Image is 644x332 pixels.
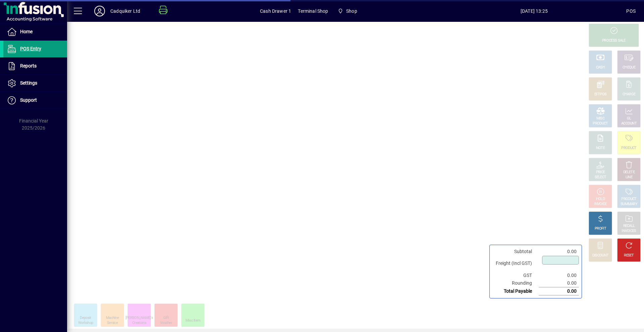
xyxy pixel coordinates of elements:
[594,202,606,207] div: INVOICE
[492,287,539,295] td: Total Payable
[602,38,626,43] div: PROCESS SALE
[335,5,360,17] span: Shop
[623,92,636,97] div: CHARGE
[627,116,631,121] div: GL
[595,226,606,231] div: PROFIT
[492,272,539,279] td: GST
[492,255,539,272] td: Freight (Incl GST)
[492,279,539,287] td: Rounding
[539,272,579,279] td: 0.00
[78,321,93,326] div: Workshop
[621,146,636,151] div: PRODUCT
[596,116,604,121] div: MISC
[125,316,153,321] div: [PERSON_NAME]'s
[596,65,605,70] div: CASH
[298,6,328,16] span: Terminal Shop
[622,229,636,234] div: INVOICES
[106,316,119,321] div: Machine
[626,6,636,16] div: POS
[20,97,37,103] span: Support
[3,58,67,75] a: Reports
[623,224,635,229] div: RECALL
[107,321,118,326] div: Service
[3,23,67,40] a: Home
[3,75,67,92] a: Settings
[623,170,635,175] div: DELETE
[346,6,357,16] span: Shop
[20,46,41,51] span: POS Entry
[3,92,67,109] a: Support
[110,6,140,16] div: Cadquiker Ltd
[89,5,110,17] button: Profile
[20,80,37,86] span: Settings
[20,29,33,34] span: Home
[592,253,608,258] div: DISCOUNT
[596,170,605,175] div: PRICE
[492,248,539,255] td: Subtotal
[80,316,91,321] div: Deposit
[260,6,291,16] span: Cash Drawer 1
[596,197,605,202] div: HOLD
[442,6,626,16] span: [DATE] 13:25
[595,175,606,180] div: SELECT
[623,65,635,70] div: CHEQUE
[594,92,607,97] div: EFTPOS
[160,321,172,326] div: Voucher
[624,253,634,258] div: RESET
[596,146,605,151] div: NOTE
[539,248,579,255] td: 0.00
[626,175,632,180] div: LINE
[539,287,579,295] td: 0.00
[163,316,169,321] div: Gift
[593,121,608,126] div: PRODUCT
[20,63,37,68] span: Reports
[621,197,636,202] div: PRODUCT
[132,321,146,326] div: Creations
[539,279,579,287] td: 0.00
[621,202,637,207] div: SUMMARY
[621,121,637,126] div: ACCOUNT
[185,318,201,323] div: Misc Item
